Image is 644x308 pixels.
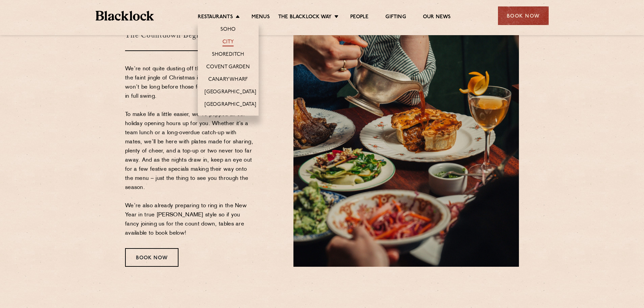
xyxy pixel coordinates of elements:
[350,14,368,21] a: People
[222,39,234,46] a: City
[125,20,255,51] h3: The Countdown Begins
[208,76,248,84] a: Canary Wharf
[125,248,178,267] div: Book Now
[278,14,332,21] a: The Blacklock Way
[423,14,451,21] a: Our News
[198,14,233,21] a: Restaurants
[206,64,250,71] a: Covent Garden
[385,14,406,21] a: Gifting
[498,6,549,25] div: Book Now
[205,101,256,109] a: [GEOGRAPHIC_DATA]
[96,11,154,21] img: BL_Textured_Logo-footer-cropped.svg
[252,14,270,21] a: Menus
[125,65,255,238] p: We’re not quite dusting off the tinsel just yet, but the faint jingle of Christmas is in the air,...
[212,51,244,59] a: Shoreditch
[205,89,256,96] a: [GEOGRAPHIC_DATA]
[220,26,236,34] a: Soho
